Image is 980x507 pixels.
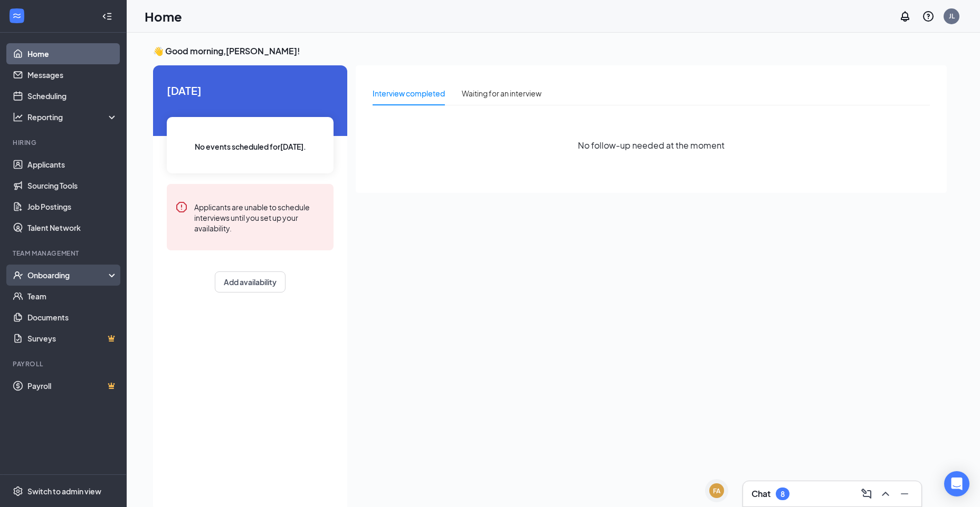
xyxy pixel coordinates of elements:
div: Team Management [13,249,116,258]
a: Job Postings [27,196,118,217]
svg: QuestionInfo [922,10,935,23]
a: Applicants [27,154,118,175]
div: FA [713,486,720,495]
h3: 👋 Good morning, [PERSON_NAME] ! [153,45,947,57]
a: Documents [27,307,118,328]
div: Open Intercom Messenger [944,471,969,496]
button: ChevronUp [877,485,894,502]
a: Sourcing Tools [27,175,118,196]
div: JL [949,12,955,21]
a: PayrollCrown [27,375,118,396]
svg: Error [175,201,188,213]
button: Minimize [896,485,913,502]
button: Add availability [215,271,286,292]
a: Home [27,43,118,64]
a: Scheduling [27,85,118,106]
div: Hiring [13,138,116,147]
span: No events scheduled for [DATE] . [195,141,306,152]
svg: Settings [13,486,23,496]
a: SurveysCrown [27,328,118,349]
div: Switch to admin view [27,486,101,496]
span: [DATE] [167,82,334,99]
h3: Chat [751,488,770,500]
div: Onboarding [27,270,109,280]
div: 8 [781,490,785,499]
div: Applicants are unable to schedule interviews until you set up your availability. [194,201,325,233]
svg: WorkstreamLogo [12,11,22,21]
svg: Notifications [899,10,911,23]
svg: ChevronUp [879,487,892,500]
div: Reporting [27,112,118,122]
div: Payroll [13,359,116,368]
svg: UserCheck [13,270,23,280]
div: Waiting for an interview [462,87,541,99]
svg: Collapse [102,11,112,22]
a: Team [27,286,118,307]
a: Messages [27,64,118,85]
span: No follow-up needed at the moment [578,139,725,152]
svg: ComposeMessage [860,487,873,500]
div: Interview completed [373,87,445,99]
h1: Home [145,7,182,25]
svg: Analysis [13,112,23,122]
svg: Minimize [898,487,911,500]
button: ComposeMessage [858,485,875,502]
a: Talent Network [27,217,118,238]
